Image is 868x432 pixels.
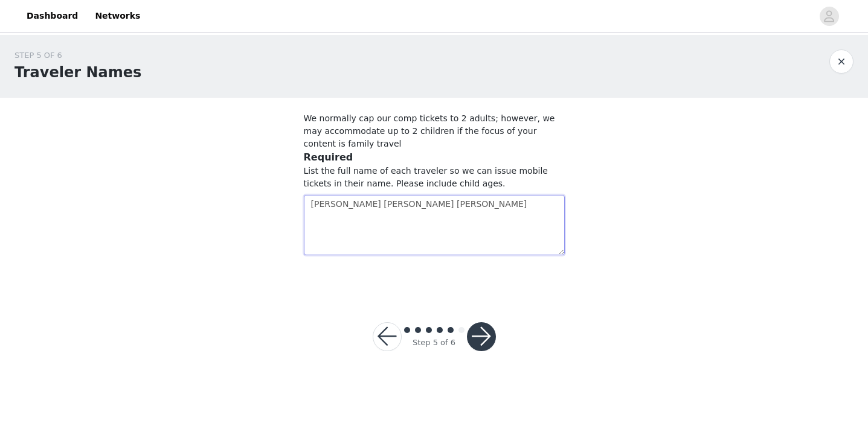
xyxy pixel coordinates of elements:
a: Dashboard [19,2,85,30]
h3: Required [304,150,565,165]
h1: Traveler Names [14,62,141,83]
div: STEP 5 OF 6 [14,49,141,62]
div: avatar [823,7,835,26]
a: Networks [88,2,147,30]
p: We normally cap our comp tickets to 2 adults; however, we may accommodate up to 2 children if the... [304,112,565,150]
span: List the full name of each traveler so we can issue mobile tickets in their name. Please include ... [304,166,548,188]
div: Step 5 of 6 [413,337,455,349]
